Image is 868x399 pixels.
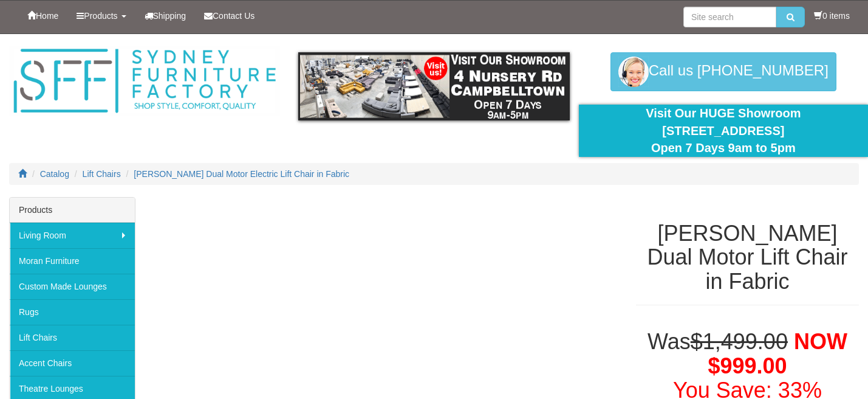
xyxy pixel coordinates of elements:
span: Home [36,11,58,21]
a: Moran Furniture [10,248,135,274]
del: $1,499.00 [691,329,788,354]
h1: [PERSON_NAME] Dual Motor Lift Chair in Fabric [636,221,859,294]
span: Shipping [153,11,186,21]
div: Visit Our HUGE Showroom [STREET_ADDRESS] Open 7 Days 9am to 5pm [588,105,859,157]
a: Lift Chairs [10,325,135,350]
a: Home [18,1,67,31]
a: Rugs [10,299,135,325]
div: Products [10,198,135,223]
a: Custom Made Lounges [10,274,135,299]
img: showroom.gif [298,52,569,120]
span: Products [84,11,117,21]
a: [PERSON_NAME] Dual Motor Electric Lift Chair in Fabric [134,169,349,179]
input: Site search [683,7,776,27]
span: NOW $999.00 [708,329,847,378]
a: Living Room [10,223,135,248]
a: Shipping [135,1,196,31]
a: Accent Chairs [10,350,135,376]
a: Products [67,1,135,31]
img: Sydney Furniture Factory [9,46,280,116]
span: Contact Us [213,11,255,21]
a: Lift Chairs [83,169,121,179]
a: Contact Us [195,1,264,31]
a: Catalog [40,169,69,179]
li: 0 items [814,10,850,22]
